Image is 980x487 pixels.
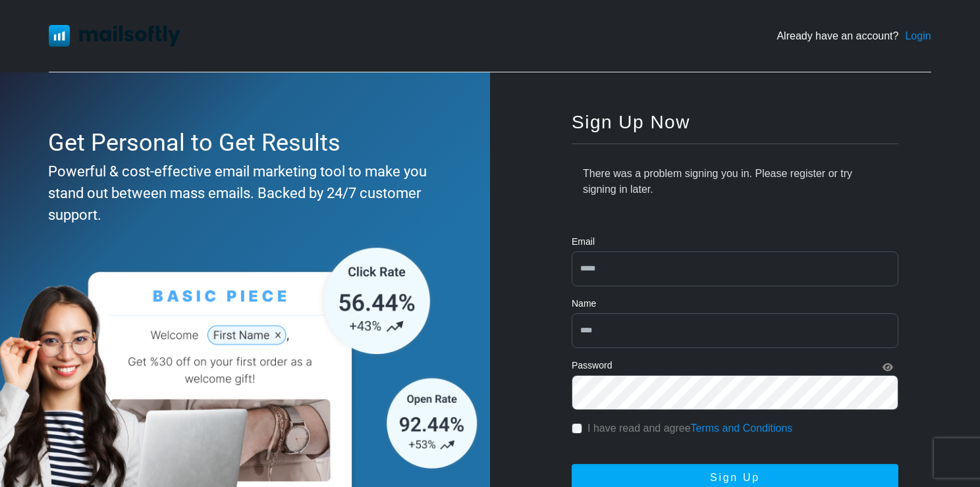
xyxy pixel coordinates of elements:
[572,112,690,132] span: Sign Up Now
[48,161,435,226] div: Powerful & cost-effective email marketing tool to make you stand out between mass emails. Backed ...
[572,297,596,311] label: Name
[905,28,931,44] a: Login
[691,423,793,434] a: Terms and Conditions
[572,155,898,209] div: There was a problem signing you in. Please register or try signing in later.
[49,25,180,46] img: Mailsoftly
[572,359,612,372] label: Password
[587,421,792,436] label: I have read and agree
[883,363,893,372] i: Show Password
[572,235,595,249] label: Email
[48,125,435,161] div: Get Personal to Get Results
[776,28,931,44] div: Already have an account?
